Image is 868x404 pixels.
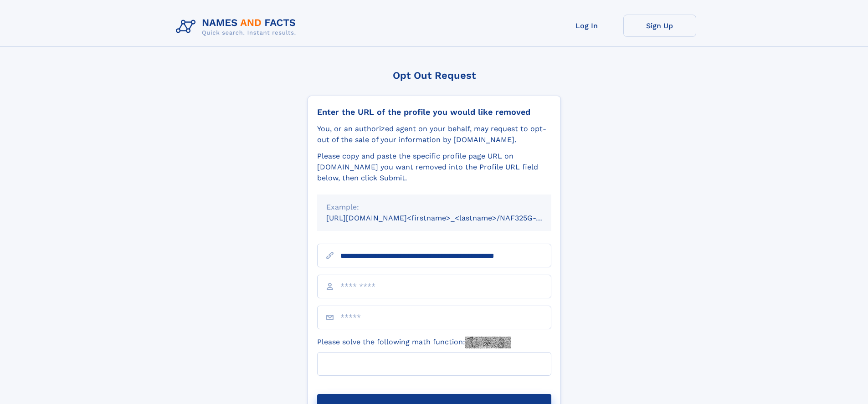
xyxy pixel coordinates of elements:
small: [URL][DOMAIN_NAME]<firstname>_<lastname>/NAF325G-xxxxxxxx [326,214,569,222]
div: Example: [326,202,542,213]
img: Logo Names and Facts [172,15,303,39]
label: Please solve the following math function: [317,337,511,348]
div: Enter the URL of the profile you would like removed [317,107,551,117]
div: Please copy and paste the specific profile page URL on [DOMAIN_NAME] you want removed into the Pr... [317,151,551,184]
a: Log In [550,15,623,37]
div: You, or an authorized agent on your behalf, may request to opt-out of the sale of your informatio... [317,123,551,145]
a: Sign Up [623,15,696,37]
div: Opt Out Request [308,70,561,81]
